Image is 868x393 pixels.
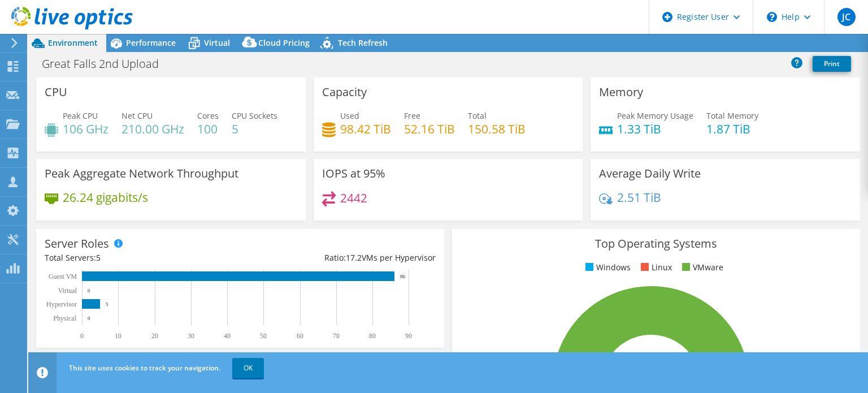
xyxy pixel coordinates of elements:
span: Cloud Pricing [258,37,310,48]
svg: \n [767,12,777,22]
text: 50 [260,332,267,340]
h3: Top Operating Systems [461,237,852,250]
span: Peak Memory Usage [617,110,693,121]
li: Windows [583,261,631,274]
h4: 100 [197,123,219,135]
text: 40 [224,332,231,340]
span: Total [468,110,487,121]
span: 17.2 [346,252,362,263]
li: Linux [638,261,672,274]
text: 80 [369,332,376,340]
h3: Memory [599,86,643,98]
text: Virtual [58,287,77,295]
text: 0 [88,316,90,321]
h4: 98.42 TiB [340,123,391,135]
text: 0 [88,288,90,293]
text: 60 [297,332,303,340]
h4: 1.33 TiB [617,123,693,135]
span: Total Memory [706,110,758,121]
text: Guest VM [49,273,77,280]
li: VMware [679,261,723,274]
text: 0 [80,332,84,340]
text: 30 [188,332,194,340]
text: Physical [53,314,76,322]
div: Total Servers: [45,252,240,264]
text: 20 [151,332,158,340]
h3: CPU [45,86,67,98]
span: CPU Sockets [232,110,277,121]
span: Used [340,110,359,121]
span: JC [837,8,856,26]
span: Virtual [204,37,230,48]
span: Free [404,110,420,121]
h3: IOPS at 95% [322,167,385,180]
span: 5 [96,252,101,263]
h4: 26.24 gigabits/s [63,191,148,204]
text: Hypervisor [46,300,77,308]
h3: Server Roles [45,237,109,250]
text: 90 [405,332,412,340]
text: 5 [106,301,108,307]
a: Print [813,56,851,72]
span: Tech Refresh [338,37,388,48]
h3: Peak Aggregate Network Throughput [45,167,238,180]
span: This site uses cookies to track your navigation. [69,363,220,373]
span: Performance [126,37,176,48]
h4: 1.87 TiB [706,123,758,135]
h4: 150.58 TiB [468,123,526,135]
h4: 5 [232,123,277,135]
h4: 2442 [340,192,367,204]
div: Ratio: VMs per Hypervisor [240,252,436,264]
h3: Capacity [322,86,367,98]
h4: 210.00 GHz [121,123,184,135]
text: 70 [333,332,340,340]
h4: 2.51 TiB [617,191,661,204]
h3: Average Daily Write [599,167,701,180]
h4: 52.16 TiB [404,123,455,135]
text: 10 [115,332,121,340]
span: Cores [197,110,219,121]
h1: Great Falls 2nd Upload [37,58,176,70]
span: Environment [48,37,98,48]
a: OK [232,358,264,378]
h4: 106 GHz [63,123,108,135]
text: 86 [400,274,406,279]
span: Peak CPU [63,110,98,121]
span: Net CPU [121,110,153,121]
